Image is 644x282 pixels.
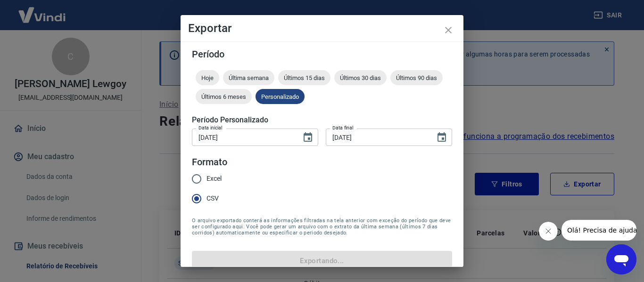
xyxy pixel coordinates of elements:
input: DD/MM/YYYY [326,129,429,146]
iframe: Fechar mensagem [539,222,558,241]
h5: Período Personalizado [192,115,452,125]
span: CSV [206,193,219,203]
iframe: Botão para abrir a janela de mensagens [606,244,636,274]
button: Choose date, selected date is 22 de set de 2025 [432,128,451,147]
span: Últimos 90 dias [390,74,443,81]
span: Personalizado [256,93,305,100]
span: Últimos 6 meses [196,93,252,100]
legend: Formato [192,155,227,169]
span: Olá! Precisa de ajuda? [6,7,79,14]
iframe: Mensagem da empresa [561,220,636,241]
h4: Exportar [188,23,456,34]
div: Última semana [223,70,274,85]
div: Personalizado [256,89,305,104]
button: Choose date, selected date is 19 de set de 2025 [298,128,317,147]
input: DD/MM/YYYY [192,129,295,146]
div: Últimos 15 dias [278,70,330,85]
span: Excel [206,174,222,184]
div: Últimos 30 dias [334,70,387,85]
span: Últimos 15 dias [278,74,330,81]
span: Últimos 30 dias [334,74,387,81]
span: O arquivo exportado conterá as informações filtradas na tela anterior com exceção do período que ... [192,218,452,236]
span: Hoje [196,74,219,81]
h5: Período [192,49,452,59]
div: Últimos 6 meses [196,89,252,104]
span: Última semana [223,74,274,81]
button: close [437,19,460,41]
label: Data final [332,124,354,131]
div: Hoje [196,70,219,85]
div: Últimos 90 dias [390,70,443,85]
label: Data inicial [198,124,223,131]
